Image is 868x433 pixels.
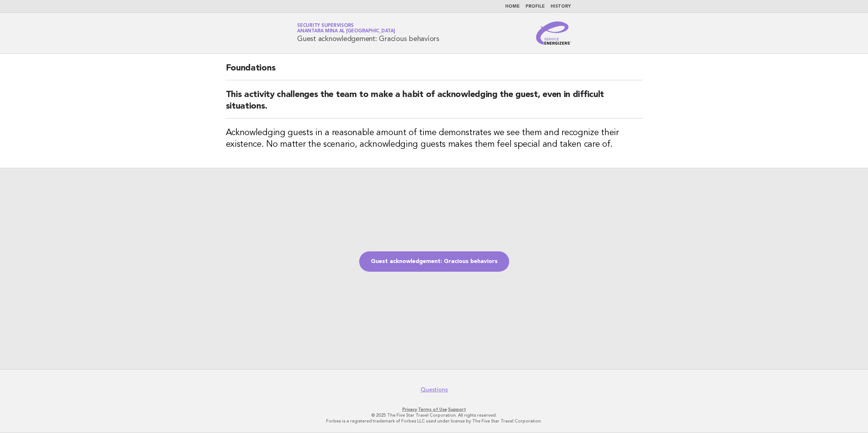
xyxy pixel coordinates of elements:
[448,407,466,412] a: Support
[297,23,395,33] a: Security SupervisorsAnantara Mina al [GEOGRAPHIC_DATA]
[212,412,656,418] p: © 2025 The Five Star Travel Corporation. All rights reserved.
[402,407,417,412] a: Privacy
[505,4,520,9] a: Home
[418,407,447,412] a: Terms of Use
[226,62,642,80] h2: Foundations
[421,386,448,393] a: Questions
[226,89,642,118] h2: This activity challenges the team to make a habit of acknowledging the guest, even in difficult s...
[536,21,571,45] img: Service Energizers
[297,24,439,43] h1: Guest acknowledgement: Gracious behaviors
[212,418,656,424] p: Forbes is a registered trademark of Forbes LLC used under license by The Five Star Travel Corpora...
[551,4,571,9] a: History
[526,4,545,9] a: Profile
[297,29,395,34] span: Anantara Mina al [GEOGRAPHIC_DATA]
[359,251,509,272] a: Guest acknowledgement: Gracious behaviors
[212,406,656,412] p: · ·
[226,127,642,150] h3: Acknowledging guests in a reasonable amount of time demonstrates we see them and recognize their ...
